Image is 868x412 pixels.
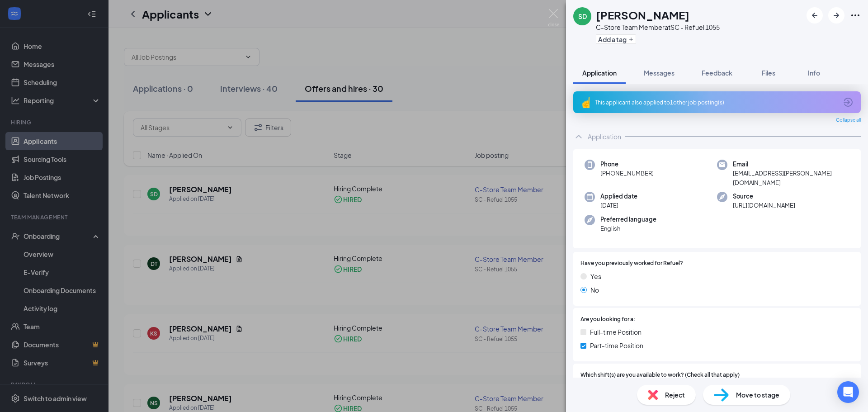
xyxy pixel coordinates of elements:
[644,69,675,77] span: Messages
[595,99,837,106] div: This applicant also applied to 1 other job posting(s)
[807,7,823,24] button: ArrowLeftNew
[580,315,635,324] span: Are you looking for a:
[836,117,861,124] span: Collapse all
[733,192,795,201] span: Source
[702,69,732,77] span: Feedback
[831,10,842,21] svg: ArrowRight
[596,34,636,44] button: PlusAdd a tag
[843,97,854,108] svg: ArrowCircle
[580,259,683,268] span: Have you previously worked for Refuel?
[600,192,637,201] span: Applied date
[809,10,820,21] svg: ArrowLeftNew
[590,341,643,350] span: Part-time Position
[808,69,820,77] span: Info
[573,131,584,142] svg: ChevronUp
[628,37,634,42] svg: Plus
[665,390,685,400] span: Reject
[733,169,849,187] span: [EMAIL_ADDRESS][PERSON_NAME][DOMAIN_NAME]
[828,7,844,24] button: ArrowRight
[590,271,601,281] span: Yes
[733,201,795,210] span: [URL][DOMAIN_NAME]
[596,7,689,23] h1: [PERSON_NAME]
[590,327,642,337] span: Full-time Position
[762,69,775,77] span: Files
[600,224,656,233] span: English
[582,69,617,77] span: Application
[578,12,587,21] div: SD
[588,132,621,141] div: Application
[600,160,654,169] span: Phone
[600,215,656,224] span: Preferred language
[837,381,859,403] div: Open Intercom Messenger
[600,201,637,210] span: [DATE]
[736,390,779,400] span: Move to stage
[733,160,849,169] span: Email
[590,285,599,295] span: No
[600,169,654,178] span: [PHONE_NUMBER]
[850,10,861,21] svg: Ellipses
[580,371,740,379] span: Which shift(s) are you available to work? (Check all that apply)
[596,23,720,32] div: C-Store Team Member at SC - Refuel 1055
